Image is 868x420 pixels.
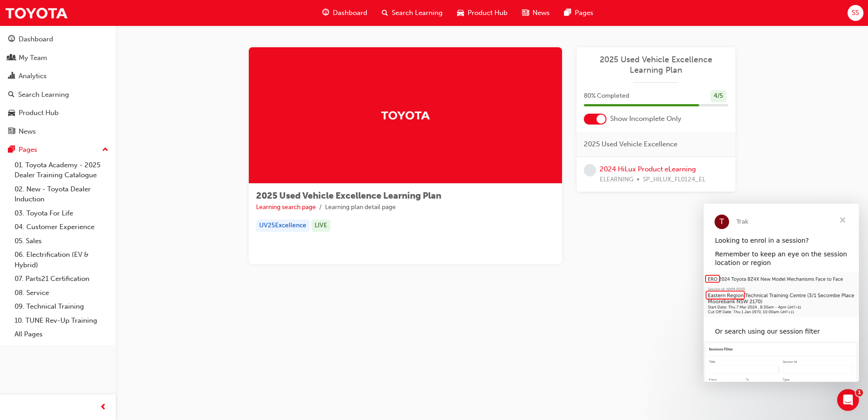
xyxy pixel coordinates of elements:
span: car-icon [8,109,15,117]
span: Show Incomplete Only [610,114,681,124]
span: learningRecordVerb_NONE-icon [584,164,596,176]
iframe: Intercom live chat [837,389,859,411]
img: Trak [380,107,430,123]
div: LIVE [311,220,330,232]
a: Learning search page [256,203,316,211]
div: Search Learning [18,90,69,100]
span: up-icon [102,144,108,156]
span: Pages [575,8,593,18]
a: 08. Service [11,286,112,300]
span: car-icon [457,7,464,19]
span: 1 [856,389,863,396]
span: Search Learning [392,8,443,18]
a: guage-iconDashboard [315,4,375,22]
a: 2024 HiLux Product eLearning [600,165,696,173]
a: 10. TUNE Rev-Up Training [11,314,112,328]
iframe: Intercom live chat message [704,204,859,382]
a: 01. Toyota Academy - 2025 Dealer Training Catalogue [11,158,112,182]
div: UV25Excellence [256,220,310,232]
a: Dashboard [4,31,112,48]
a: 02. New - Toyota Dealer Induction [11,182,112,206]
a: Analytics [4,68,112,85]
span: guage-icon [8,35,15,44]
span: search-icon [382,7,388,19]
a: Product Hub [4,105,112,121]
a: 03. Toyota For Life [11,206,112,220]
a: All Pages [11,327,112,341]
span: news-icon [8,128,15,136]
button: Pages [4,141,112,158]
span: people-icon [8,54,15,62]
button: SS [848,5,863,21]
span: pages-icon [8,146,15,154]
div: News [19,126,36,137]
li: Learning plan detail page [325,202,396,213]
span: 80 % Completed [584,91,629,101]
span: SS [852,8,859,18]
a: search-iconSearch Learning [375,4,450,22]
span: news-icon [522,7,529,19]
a: 09. Technical Training [11,300,112,314]
span: search-icon [8,91,15,99]
div: My Team [19,53,47,63]
div: 4 / 5 [710,90,726,102]
a: news-iconNews [515,4,557,22]
a: 06. Electrification (EV & Hybrid) [11,248,112,272]
span: Dashboard [333,8,367,18]
a: pages-iconPages [557,4,601,22]
a: Search Learning [4,86,112,103]
a: 04. Customer Experience [11,220,112,234]
div: Pages [19,145,37,155]
span: 2025 Used Vehicle Excellence [584,139,677,150]
button: DashboardMy TeamAnalyticsSearch LearningProduct HubNews [4,29,112,141]
a: car-iconProduct Hub [450,4,515,22]
a: 07. Parts21 Certification [11,272,112,286]
span: chart-icon [8,72,15,80]
div: Analytics [19,71,47,81]
span: ELEARNING [600,175,633,185]
a: My Team [4,50,112,66]
a: 2025 Used Vehicle Excellence Learning Plan [584,55,728,75]
img: Trak [5,3,68,23]
span: News [533,8,550,18]
div: Product Hub [19,108,59,118]
span: 2025 Used Vehicle Excellence Learning Plan [256,190,441,201]
span: guage-icon [322,7,329,19]
span: Product Hub [468,8,508,18]
a: News [4,123,112,140]
span: SP_HILUX_FL0124_EL [643,175,705,185]
span: prev-icon [100,402,107,413]
a: 05. Sales [11,234,112,248]
span: pages-icon [564,7,571,19]
div: Dashboard [19,34,53,45]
